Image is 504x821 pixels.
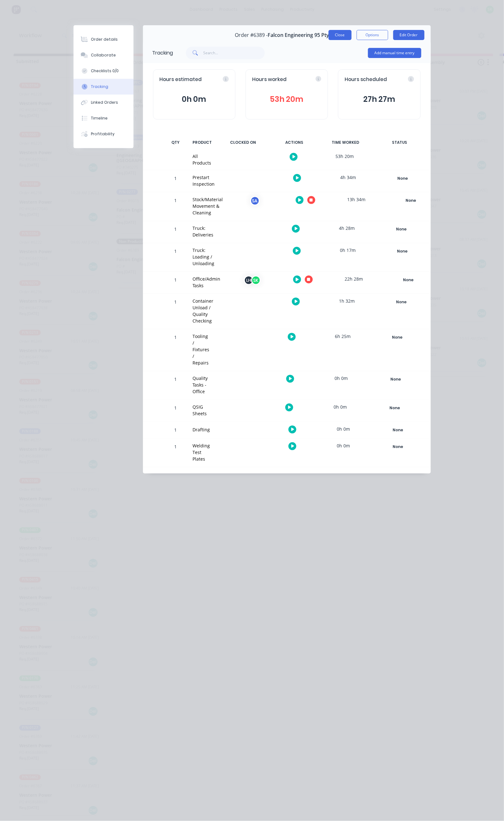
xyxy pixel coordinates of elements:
[74,110,133,126] button: Timeline
[166,423,185,438] div: 1
[323,221,371,235] div: 4h 28m
[91,52,116,58] div: Collaborate
[166,330,185,371] div: 1
[379,247,425,256] button: None
[388,196,434,205] div: None
[252,76,287,83] span: Hours worked
[378,225,424,234] button: None
[193,153,211,166] div: All Products
[166,193,185,221] div: 1
[91,115,108,121] div: Timeline
[193,404,207,417] div: QSIG Sheets
[74,95,133,110] button: Linked Orders
[320,422,367,436] div: 0h 0m
[91,37,118,42] div: Order details
[357,30,388,40] button: Options
[373,375,419,384] button: None
[166,372,185,399] div: 1
[166,401,185,422] div: 1
[333,192,380,207] div: 13h 34m
[74,32,133,47] button: Order details
[375,333,420,341] div: None
[251,276,261,285] div: SK
[74,63,133,79] button: Checklists 0/0
[252,93,321,105] button: 53h 20m
[385,276,431,284] button: None
[319,329,367,343] div: 6h 25m
[91,100,118,105] div: Linked Orders
[91,84,108,90] div: Tracking
[250,196,260,206] div: SA
[244,276,253,285] div: LH
[74,126,133,142] button: Profitability
[373,136,427,149] div: STATUS
[330,272,378,286] div: 22h 28m
[324,243,372,257] div: 0h 17m
[166,222,185,243] div: 1
[375,443,421,451] div: None
[203,47,265,59] input: Search...
[317,400,364,414] div: 0h 0m
[189,136,216,149] div: PRODUCT
[152,49,173,57] div: Tracking
[166,136,185,149] div: QTY
[160,93,229,105] button: 0h 0m
[323,294,371,308] div: 1h 32m
[166,295,185,329] div: 1
[329,30,352,40] button: Close
[271,136,318,149] div: ACTIONS
[375,426,421,434] button: None
[193,298,214,324] div: Container Unload / Quality Checking
[160,76,202,83] span: Hours estimated
[320,439,367,453] div: 0h 0m
[374,333,420,342] button: None
[74,47,133,63] button: Collaborate
[235,32,268,38] span: Order #6389 -
[368,48,421,58] button: Add manual time entry
[345,76,387,83] span: Hours scheduled
[321,149,369,163] div: 53h 20m
[74,79,133,95] button: Tracking
[325,170,372,184] div: 4h 34m
[193,247,215,267] div: Truck: Loading / Unloading
[166,273,185,294] div: 1
[379,298,424,306] div: None
[386,276,431,284] div: None
[372,404,418,412] button: None
[375,442,421,451] button: None
[193,333,210,366] div: Tooling / Fixtures / Repairs
[193,196,223,216] div: Stock/Material Movement & Cleaning
[166,244,185,271] div: 1
[380,174,426,183] button: None
[393,30,424,40] button: Edit Order
[193,225,214,238] div: Truck: Deliveries
[193,375,208,395] div: Quality Tasks - Office
[322,136,369,149] div: TIME WORKED
[220,136,267,149] div: CLOCKED ON
[388,196,434,205] button: None
[193,276,221,289] div: Office/Admin Tasks
[166,171,185,192] div: 1
[379,225,424,233] div: None
[373,375,418,383] div: None
[345,93,414,105] button: 27h 27m
[91,131,115,137] div: Profitability
[380,174,425,183] div: None
[378,298,424,306] button: None
[268,32,339,38] span: Falcon Engineering 95 Pty Ltd
[193,426,210,433] div: Drafting
[193,442,210,462] div: Welding Test Plates
[166,440,185,467] div: 1
[380,247,425,255] div: None
[318,371,365,385] div: 0h 0m
[91,68,119,74] div: Checklists 0/0
[193,174,215,187] div: Prestart Inspection
[372,404,418,412] div: None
